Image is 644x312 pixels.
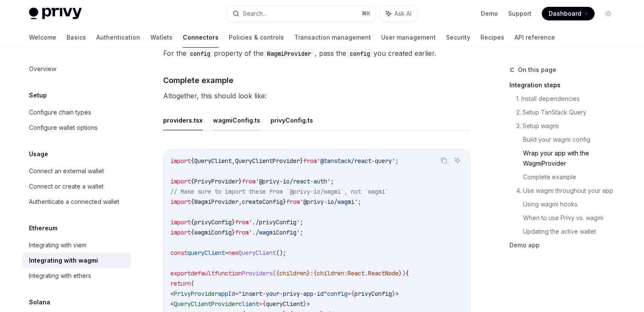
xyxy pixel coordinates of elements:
button: Ask AI [452,155,463,166]
a: Configure wallet options [22,120,131,135]
span: queryClient [187,249,225,257]
span: QueryClient [194,157,232,165]
span: appId [218,290,235,298]
a: Recipes [480,27,504,48]
span: { [351,290,354,298]
h5: Solana [29,297,50,307]
span: = [259,300,262,308]
span: : [310,269,313,277]
span: WagmiProvider [194,198,239,206]
span: client [239,300,259,308]
a: Basics [66,27,86,48]
span: = [348,290,351,298]
span: ; [300,218,303,226]
span: '@tanstack/react-query' [317,157,395,165]
div: Authenticate a connected wallet [29,197,119,207]
span: React [348,269,365,277]
span: For the property of the , pass the you created earlier. [163,47,470,59]
a: Authenticate a connected wallet [22,194,131,209]
div: Configure chain types [29,107,91,117]
span: import [170,218,191,226]
span: PrivyProvider [174,290,218,298]
span: export [170,269,191,277]
a: Transaction management [294,27,371,48]
span: }) [399,269,405,277]
div: Integrating with ethers [29,271,91,281]
span: config [327,290,348,298]
button: Ask AI [380,6,417,21]
span: import [170,177,191,185]
span: function [215,269,242,277]
span: { [191,218,194,226]
span: . [365,269,368,277]
a: 2. Setup TanStack Query [516,106,622,119]
span: QueryClientProvider [235,157,300,165]
span: ; [358,198,361,206]
span: './wagmiConfig' [249,229,300,236]
span: privyConfig [354,290,392,298]
a: 4. Use wagmi throughout your app [516,184,622,198]
span: } [307,269,310,277]
div: Overview [29,64,56,74]
a: Wrap your app with the WagmiProvider [523,146,622,170]
span: '@privy-io/wagmi' [300,198,358,206]
button: wagmiConfig.ts [213,110,260,130]
span: '@privy-io/react-auth' [256,177,331,185]
a: 3. Setup wagmi [516,119,622,133]
a: Configure chain types [22,105,131,120]
span: from [235,229,249,236]
span: from [242,177,256,185]
div: Search... [243,9,267,19]
span: } [283,198,286,206]
a: Security [446,27,470,48]
span: { [405,269,409,277]
span: './privyConfig' [249,218,300,226]
span: return [170,280,191,287]
a: API reference [515,27,555,48]
a: Overview [22,61,131,77]
span: import [170,157,191,165]
h5: Ethereum [29,223,57,233]
span: from [235,218,249,226]
span: : [344,269,348,277]
a: Support [508,9,532,18]
img: light logo [29,8,82,20]
span: < [170,290,174,298]
span: } [239,177,242,185]
code: config [346,49,374,58]
code: config [187,49,214,58]
span: > [307,300,310,308]
span: { [313,269,317,277]
span: ReactNode [368,269,399,277]
a: Welcome [29,27,56,48]
a: Using wagmi hooks [523,198,622,211]
span: PrivyProvider [194,177,239,185]
span: Altogether, this should look like: [163,90,470,102]
a: Demo [481,9,498,18]
button: Toggle dark mode [601,7,615,20]
span: createConfig [242,198,283,206]
span: On this page [518,65,556,75]
h5: Usage [29,149,48,159]
button: privyConfig.ts [270,110,313,130]
a: Policies & controls [229,27,284,48]
span: , [232,157,235,165]
span: } [392,290,395,298]
span: wagmiConfig [194,229,232,236]
span: } [232,229,235,236]
span: // Make sure to import these from `@privy-io/wagmi`, not `wagmi` [170,188,388,195]
span: children [279,269,307,277]
span: } [303,300,307,308]
a: Build your wagmi config [523,133,622,146]
a: Connectors [183,27,218,48]
span: { [262,300,266,308]
span: < [170,300,174,308]
h5: Setup [29,90,47,100]
span: Providers [242,269,273,277]
button: Search...⌘K [227,6,376,21]
div: Connect an external wallet [29,166,104,176]
span: (); [276,249,286,257]
span: ; [300,229,303,236]
span: from [286,198,300,206]
span: from [303,157,317,165]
